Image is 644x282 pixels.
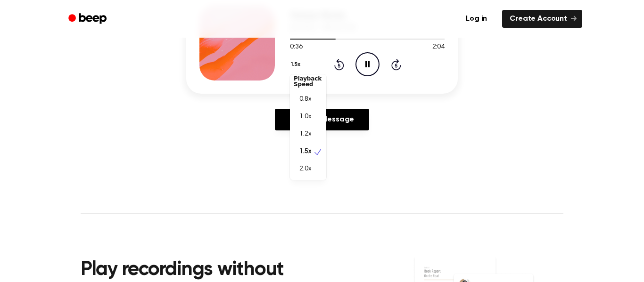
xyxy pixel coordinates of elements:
span: 2.0x [299,164,311,174]
span: 1.2x [299,129,311,139]
button: 1.5x [290,56,304,73]
div: 1.5x [290,74,326,180]
div: Playback Speed [290,72,326,91]
span: 0.8x [299,95,311,105]
span: 1.0x [299,112,311,122]
span: 1.5x [299,147,311,157]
